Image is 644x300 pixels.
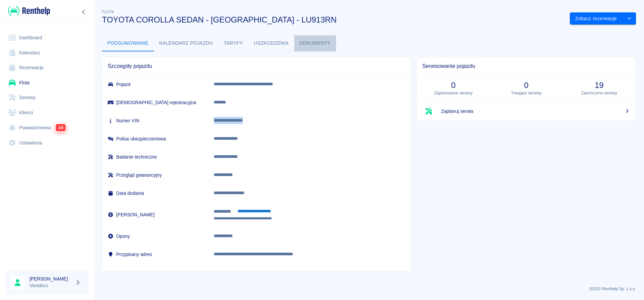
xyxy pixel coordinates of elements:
a: Powiadomienia14 [5,120,89,135]
button: drop-down [623,12,636,25]
h6: Przypisany adres [108,251,203,258]
h6: Pojazd [108,81,203,88]
a: Klienci [5,105,89,120]
span: Szczegóły pojazdu [108,63,406,70]
span: Zaplanuj serwis [441,108,630,115]
h6: Polisa ubezpieczeniowa [108,135,203,142]
p: Trwające serwisy [495,90,557,96]
a: 0Trwające serwisy [490,75,562,101]
h3: 0 [495,81,557,90]
p: Zaplanowane serwisy [422,90,484,96]
button: Taryfy [218,35,249,51]
button: Podsumowanie [102,35,154,51]
h6: Data dodania [108,190,203,197]
h3: 0 [422,81,484,90]
button: Uszkodzenia [249,35,294,51]
a: Flota [5,75,89,90]
p: Zakończone serwisy [568,90,630,96]
h6: [PERSON_NAME] [108,211,203,218]
h6: [PERSON_NAME] [30,275,72,282]
button: Zwiń nawigację [79,8,89,16]
a: Serwisy [5,90,89,105]
img: Renthelp logo [8,5,50,16]
a: Rezerwacje [5,60,89,75]
a: 0Zaplanowane serwisy [417,75,490,101]
h6: Badanie techniczne [108,154,203,160]
h6: Numer VIN [108,117,203,124]
h6: [DEMOGRAPHIC_DATA] rejestracyjna [108,99,203,106]
a: Renthelp logo [5,5,50,16]
span: Serwisowanie pojazdu [422,63,630,70]
a: Ustawienia [5,135,89,151]
p: 2025 © Renthelp Sp. z o.o. [102,286,636,292]
a: Kalendarz [5,45,89,60]
button: Kalendarz pojazdu [154,35,218,51]
a: Zaplanuj serwis [417,102,636,121]
span: Flota [102,10,114,14]
h3: 19 [568,81,630,90]
p: Venidero [30,282,72,289]
a: 19Zakończone serwisy [563,75,636,101]
button: Dokumenty [294,35,336,51]
a: Dashboard [5,30,89,45]
span: 14 [56,124,66,131]
h6: Przegląd gwarancyjny [108,172,203,178]
h6: Opony [108,233,203,240]
button: Zobacz rezerwacje [570,12,623,25]
h3: TOYOTA COROLLA SEDAN - [GEOGRAPHIC_DATA] - LU913RN [102,15,565,25]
